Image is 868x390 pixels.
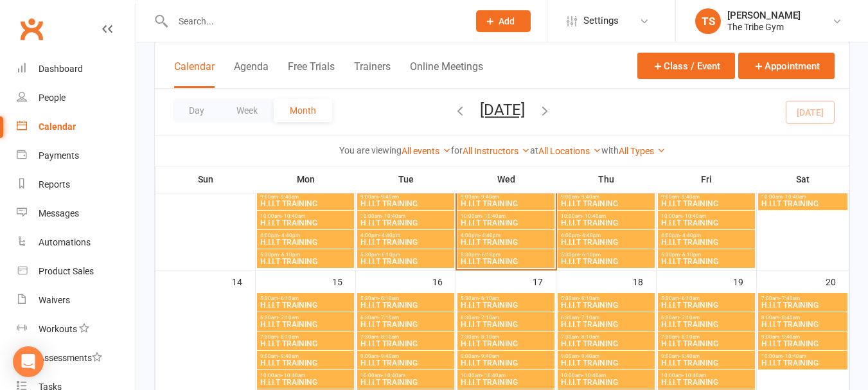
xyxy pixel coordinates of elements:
div: Open Intercom Messenger [13,346,44,377]
span: 7:30am [260,334,351,340]
span: - 10:40am [382,213,405,219]
span: - 8:40am [779,315,800,321]
span: 4:00pm [260,233,351,238]
div: 18 [633,270,656,292]
span: 7:30am [560,334,652,340]
a: Automations [17,228,136,257]
span: - 6:10am [479,296,499,301]
span: 9:00am [260,353,351,359]
span: - 10:40am [783,194,806,200]
span: 4:00pm [460,233,552,238]
a: All events [402,146,451,156]
a: Payments [17,141,136,170]
button: Month [274,99,332,122]
span: H.I.I.T TRAINING [560,258,652,265]
span: H.I.I.T TRAINING [360,340,452,348]
span: H.I.I.T TRAINING [360,200,452,208]
span: - 9:40am [679,194,700,200]
span: 9:00am [660,194,752,200]
a: Assessments [17,344,136,373]
span: H.I.I.T TRAINING [360,301,452,309]
th: Wed [456,166,556,193]
span: H.I.I.T TRAINING [460,378,552,386]
span: H.I.I.T TRAINING [260,219,351,227]
span: - 4:40pm [379,233,400,238]
span: 9:00am [460,194,552,200]
span: H.I.I.T TRAINING [360,219,452,227]
span: - 4:40pm [479,233,500,238]
span: 5:30pm [260,252,351,258]
span: - 9:40am [378,194,399,200]
span: Add [499,16,515,26]
div: Dashboard [39,64,83,74]
span: H.I.I.T TRAINING [260,301,351,309]
a: Reports [17,170,136,199]
span: H.I.I.T TRAINING [560,340,652,348]
span: H.I.I.T TRAINING [660,200,752,208]
a: Calendar [17,112,136,141]
span: H.I.I.T TRAINING [560,321,652,328]
span: 10:00am [560,213,652,219]
strong: You are viewing [339,145,402,155]
span: - 9:40am [779,334,800,340]
span: - 9:40am [479,353,499,359]
span: 9:00am [560,353,652,359]
span: - 8:10am [378,334,399,340]
span: H.I.I.T TRAINING [360,359,452,367]
span: H.I.I.T TRAINING [460,219,552,227]
div: Reports [39,179,70,190]
div: Waivers [39,295,70,305]
span: H.I.I.T TRAINING [660,378,752,386]
span: 6:30am [660,315,752,321]
span: H.I.I.T TRAINING [260,359,351,367]
span: 10:00am [260,373,351,378]
span: - 6:10pm [279,252,300,258]
span: H.I.I.T TRAINING [260,200,351,208]
span: H.I.I.T TRAINING [460,238,552,246]
span: H.I.I.T TRAINING [560,359,652,367]
span: - 7:10am [479,315,499,321]
div: 20 [826,270,849,292]
span: H.I.I.T TRAINING [660,219,752,227]
button: Trainers [354,60,391,88]
span: - 10:40am [482,213,506,219]
th: Tue [356,166,456,193]
span: H.I.I.T TRAINING [761,340,845,348]
span: H.I.I.T TRAINING [460,301,552,309]
div: Product Sales [39,266,94,276]
span: - 6:10am [579,296,599,301]
div: Payments [39,150,79,161]
span: H.I.I.T TRAINING [260,340,351,348]
button: [DATE] [480,101,525,119]
span: 9:00am [460,353,552,359]
span: 10:00am [761,353,845,359]
span: - 7:40am [779,296,800,301]
span: 9:00am [761,334,845,340]
span: 5:30am [360,296,452,301]
span: - 9:40am [679,353,700,359]
button: Week [220,99,274,122]
strong: for [451,145,463,155]
span: 4:00pm [360,233,452,238]
span: 10:00am [761,194,845,200]
span: - 6:10pm [479,252,500,258]
span: 5:30am [560,296,652,301]
span: H.I.I.T TRAINING [761,200,845,208]
span: - 10:40am [582,373,606,378]
span: 7:30am [360,334,452,340]
span: 10:00am [460,213,552,219]
strong: at [530,145,538,155]
span: - 10:40am [382,373,405,378]
div: [PERSON_NAME] [727,10,801,21]
span: - 7:10am [679,315,700,321]
div: Automations [39,237,91,247]
span: - 7:10am [378,315,399,321]
span: H.I.I.T TRAINING [761,359,845,367]
input: Search... [169,12,459,30]
span: 10:00am [560,373,652,378]
span: H.I.I.T TRAINING [660,321,752,328]
span: 5:30pm [360,252,452,258]
th: Thu [556,166,657,193]
button: Class / Event [637,53,735,79]
span: - 6:10pm [580,252,601,258]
